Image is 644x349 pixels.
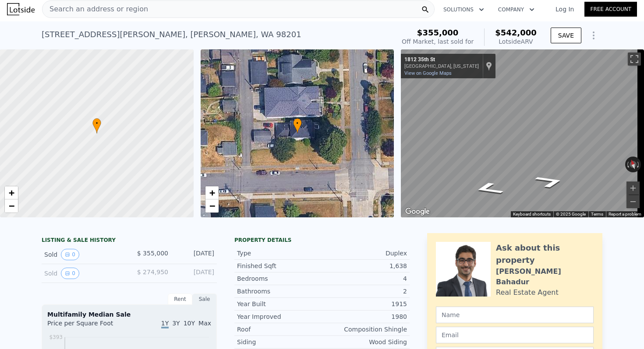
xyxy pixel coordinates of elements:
[192,293,217,305] div: Sale
[237,338,322,346] div: Siding
[61,268,79,279] button: View historical data
[5,199,18,213] a: Zoom out
[403,206,432,217] img: Google
[609,212,641,216] a: Report a problem
[234,237,410,244] div: Property details
[44,268,122,279] div: Sold
[626,181,640,195] button: Zoom in
[585,27,602,44] button: Show Options
[496,266,594,287] div: [PERSON_NAME] Bahadur
[293,119,302,127] span: •
[556,212,586,216] span: © 2025 Google
[137,269,168,276] span: $ 274,950
[92,119,101,127] span: •
[496,287,559,298] div: Real Estate Agent
[486,61,492,71] a: Show location on map
[401,49,644,217] div: Map
[209,187,215,198] span: +
[47,310,211,319] div: Multifamily Median Sale
[491,2,541,17] button: Company
[161,320,169,328] span: 1Y
[591,212,603,216] a: Terms (opens in new tab)
[417,28,459,37] span: $355,000
[404,56,479,63] div: 1812 35th St
[495,37,537,46] div: Lotside ARV
[42,28,301,41] div: [STREET_ADDRESS][PERSON_NAME] , [PERSON_NAME] , WA 98201
[322,312,407,321] div: 1980
[49,334,63,340] tspan: $393
[401,49,644,217] div: Street View
[584,2,637,17] a: Free Account
[42,237,217,245] div: LISTING & SALE HISTORY
[404,70,452,76] a: View on Google Maps
[168,293,192,305] div: Rent
[513,211,551,217] button: Keyboard shortcuts
[322,287,407,296] div: 2
[198,320,211,327] span: Max
[551,28,581,43] button: SAVE
[92,118,101,133] div: •
[237,300,322,308] div: Year Built
[322,262,407,270] div: 1,638
[237,325,322,334] div: Roof
[175,249,214,260] div: [DATE]
[522,172,577,191] path: Go East, 35th St
[44,249,122,260] div: Sold
[496,242,594,266] div: Ask about this property
[205,186,219,199] a: Zoom in
[42,4,148,14] span: Search an address or region
[184,320,195,327] span: 10Y
[403,206,432,217] a: Open this area in Google Maps (opens a new window)
[237,249,322,258] div: Type
[322,338,407,346] div: Wood Siding
[322,249,407,258] div: Duplex
[436,307,594,323] input: Name
[237,274,322,283] div: Bedrooms
[637,157,641,172] button: Rotate clockwise
[237,262,322,270] div: Finished Sqft
[625,157,630,172] button: Rotate counterclockwise
[9,187,14,198] span: +
[293,118,302,133] div: •
[322,300,407,308] div: 1915
[322,325,407,334] div: Composition Shingle
[137,250,168,257] span: $ 355,000
[237,312,322,321] div: Year Improved
[237,287,322,296] div: Bathrooms
[402,37,474,46] div: Off Market, last sold for
[626,195,640,208] button: Zoom out
[545,5,584,14] a: Log In
[175,268,214,279] div: [DATE]
[61,249,79,260] button: View historical data
[205,199,219,213] a: Zoom out
[47,319,129,333] div: Price per Square Foot
[495,28,537,37] span: $542,000
[627,156,639,173] button: Reset the view
[322,274,407,283] div: 4
[404,63,479,69] div: [GEOGRAPHIC_DATA], [US_STATE]
[172,320,180,327] span: 3Y
[7,3,35,15] img: Lotside
[436,327,594,343] input: Email
[461,179,516,198] path: Go West, 35th St
[5,186,18,199] a: Zoom in
[209,200,215,211] span: −
[436,2,491,17] button: Solutions
[9,200,14,211] span: −
[628,52,641,66] button: Toggle fullscreen view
